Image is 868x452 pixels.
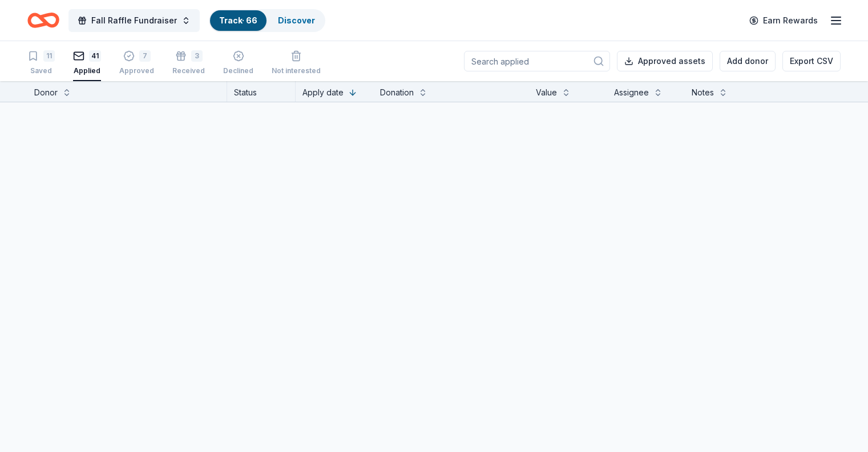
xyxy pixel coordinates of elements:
[209,9,325,32] button: Track· 66Discover
[68,9,200,32] button: Fall Raffle Fundraiser
[536,86,557,99] div: Value
[34,86,58,99] div: Donor
[172,46,205,81] button: 3Received
[43,50,55,62] div: 11
[742,10,825,31] a: Earn Rewards
[73,46,101,81] button: 41Applied
[223,66,253,75] div: Declined
[27,46,55,81] button: 11Saved
[227,81,296,102] div: Status
[617,51,713,71] button: Approved assets
[720,51,776,71] button: Add donor
[139,50,151,62] div: 7
[119,66,154,75] div: Approved
[91,14,177,27] span: Fall Raffle Fundraiser
[219,15,257,25] a: Track· 66
[27,66,55,75] div: Saved
[272,46,321,81] button: Not interested
[614,86,649,99] div: Assignee
[172,66,205,75] div: Received
[278,15,315,25] a: Discover
[191,50,203,62] div: 3
[27,7,59,34] a: Home
[380,86,414,99] div: Donation
[89,50,101,62] div: 41
[782,51,841,71] button: Export CSV
[692,86,714,99] div: Notes
[223,46,253,81] button: Declined
[119,46,154,81] button: 7Approved
[302,86,344,99] div: Apply date
[73,66,101,75] div: Applied
[272,66,321,75] div: Not interested
[464,51,610,71] input: Search applied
